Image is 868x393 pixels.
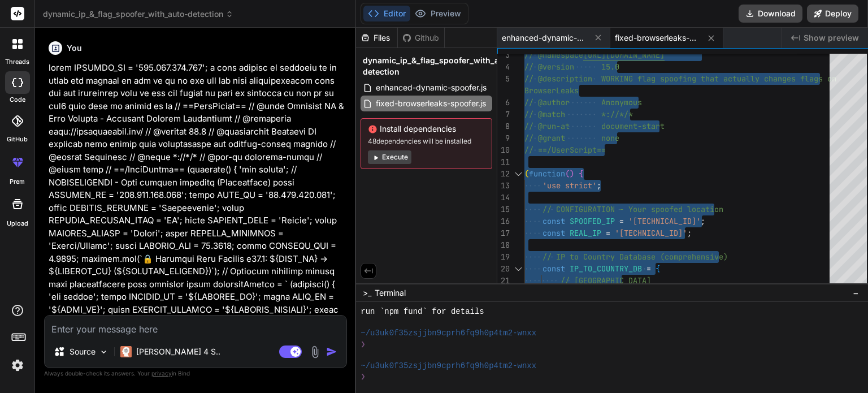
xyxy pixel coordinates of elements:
[656,264,660,274] span: {
[615,228,687,238] span: '[TECHNICAL_ID]'
[497,275,510,287] div: 21
[570,216,615,226] span: SPOOFED_IP
[524,62,619,72] span: // @version 15.0
[43,8,233,20] span: dynamic_ip_&_flag_spoofer_with_auto-detection
[497,73,510,85] div: 5
[524,145,606,155] span: // ==/UserScript==
[542,216,565,226] span: const
[361,339,366,350] span: ❯
[375,81,488,94] span: enhanced-dynamic-spoofer.js
[5,57,29,67] label: threads
[850,284,861,302] button: −
[8,356,27,375] img: settings
[44,368,347,379] p: Always double-check its answers. Your in Bind
[497,192,510,204] div: 14
[497,61,510,73] div: 4
[542,180,597,191] span: 'use strict'
[497,120,510,132] div: 8
[511,168,526,180] div: Click to collapse the range.
[375,287,406,299] span: Terminal
[363,6,410,21] button: Editor
[361,372,366,382] span: ❯
[363,55,516,77] span: dynamic_ip_&_flag_spoofer_with_auto-detection
[497,204,510,215] div: 15
[807,5,858,23] button: Deploy
[542,264,565,274] span: const
[701,216,705,226] span: ;
[497,263,510,275] div: 20
[10,177,25,187] label: prem
[628,216,701,226] span: '[TECHNICAL_ID]'
[67,42,82,54] h6: You
[542,252,728,262] span: // IP to Country Database (comprehensive)
[561,275,651,286] span: // [GEOGRAPHIC_DATA]
[524,121,665,131] span: // @run-at document-start
[524,97,642,107] span: // @author Anonymous
[524,74,750,84] span: // @description WORKING flag spoofing that actual
[687,228,692,238] span: ;
[120,346,132,357] img: Claude 4 Sonnet
[524,85,579,96] span: BrowserLeaks
[398,32,444,44] div: Github
[511,263,526,275] div: Click to collapse the range.
[356,32,397,44] div: Files
[597,180,601,191] span: ;
[529,169,565,179] span: function
[363,287,371,299] span: >_
[570,228,601,238] span: REAL_IP
[309,346,322,359] img: attachment
[368,123,485,135] span: Install dependencies
[579,169,583,179] span: {
[497,144,510,156] div: 10
[804,32,859,44] span: Show preview
[853,287,859,299] span: −
[524,169,529,179] span: (
[497,239,510,251] div: 18
[570,169,574,179] span: )
[361,328,536,339] span: ~/u3uk0f35zsjjbn9cprh6fq9h0p4tm2-wnxx
[361,306,484,317] span: run `npm fund` for details
[739,5,802,23] button: Download
[151,370,172,377] span: privacy
[619,216,624,226] span: =
[70,346,96,357] p: Source
[570,264,642,274] span: IP_TO_COUNTRY_DB
[7,135,28,144] label: GitHub
[542,204,723,214] span: // CONFIGURATION - Your spoofed location
[497,251,510,263] div: 19
[502,32,587,44] span: enhanced-dynamic-spoofer.js
[497,156,510,168] div: 11
[99,347,108,357] img: Pick Models
[375,97,487,110] span: fixed-browserleaks-spoofer.js
[361,361,536,372] span: ~/u3uk0f35zsjjbn9cprh6fq9h0p4tm2-wnxx
[497,227,510,239] div: 17
[326,346,337,357] img: icon
[7,219,28,228] label: Upload
[368,137,485,146] span: 48 dependencies will be installed
[542,228,565,238] span: const
[410,6,466,21] button: Preview
[497,215,510,227] div: 16
[497,109,510,120] div: 7
[606,228,610,238] span: =
[497,168,510,180] div: 12
[10,95,25,105] label: code
[497,132,510,144] div: 9
[497,97,510,109] div: 6
[646,264,651,274] span: =
[368,150,411,164] button: Execute
[750,74,836,84] span: ly changes flags on
[497,180,510,192] div: 13
[136,346,220,357] p: [PERSON_NAME] 4 S..
[524,133,619,143] span: // @grant none
[615,32,700,44] span: fixed-browserleaks-spoofer.js
[565,169,570,179] span: (
[524,109,633,119] span: // @match *://*/*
